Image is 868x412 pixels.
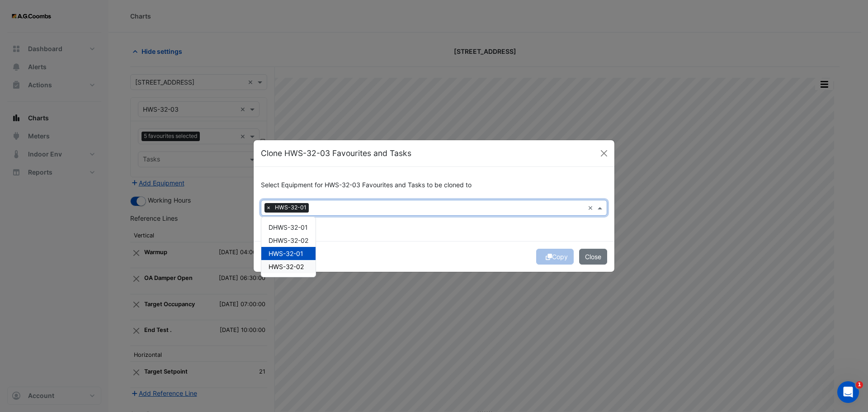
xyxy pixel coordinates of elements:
[261,147,411,159] h5: Clone HWS-32-03 Favourites and Tasks
[261,216,289,227] button: Select All
[269,263,304,270] span: HWS-32-02
[597,147,611,160] button: Close
[837,381,859,403] iframe: Intercom live chat
[269,250,303,257] span: HWS-32-01
[264,203,273,212] span: ×
[261,217,316,277] ng-dropdown-panel: Options list
[273,203,309,212] span: HWS-32-01
[588,203,595,213] span: Clear
[579,249,607,265] button: Close
[856,381,863,388] span: 1
[261,181,607,189] h6: Select Equipment for HWS-32-03 Favourites and Tasks to be cloned to
[269,223,308,231] span: DHWS-32-01
[269,237,308,244] span: DHWS-32-02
